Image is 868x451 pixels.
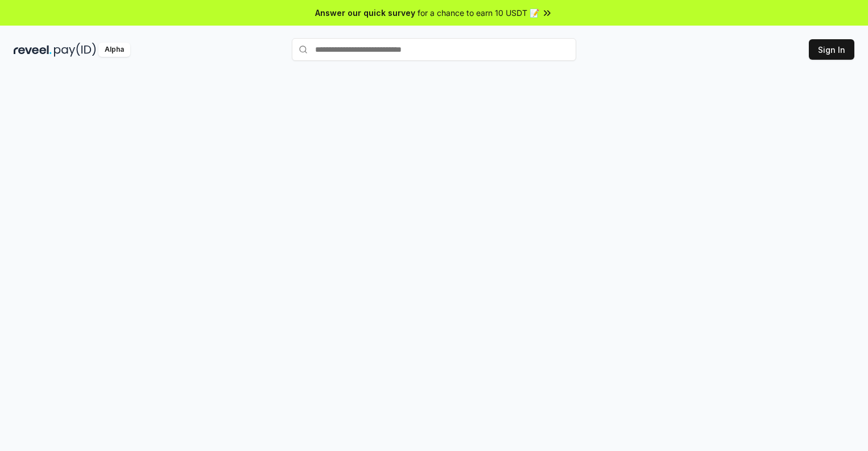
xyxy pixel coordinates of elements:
[54,43,96,57] img: pay_id
[315,7,415,19] span: Answer our quick survey
[98,43,130,57] div: Alpha
[809,39,854,60] button: Sign In
[418,7,539,19] span: for a chance to earn 10 USDT 📝
[14,43,52,57] img: reveel_dark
